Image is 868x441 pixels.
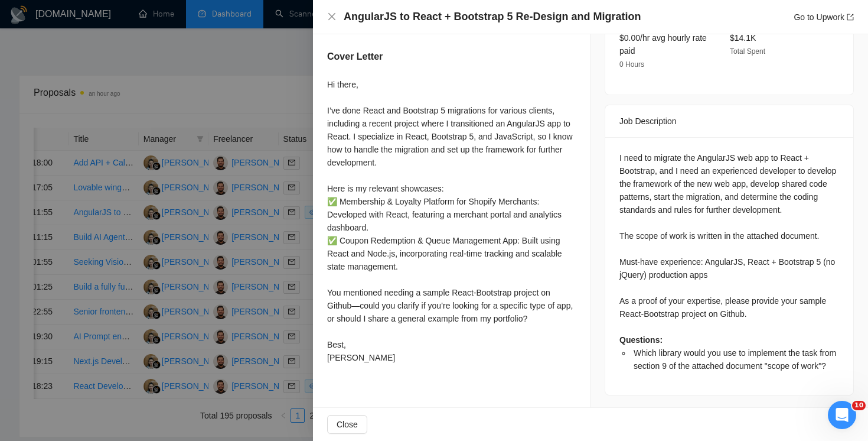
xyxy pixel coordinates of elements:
h4: AngularJS to React + Bootstrap 5 Re-Design and Migration [344,9,641,24]
button: Close [327,415,367,434]
div: Hi there, I’ve done React and Bootstrap 5 migrations for various clients, including a recent proj... [327,78,576,364]
a: Go to Upworkexport [794,12,854,22]
iframe: Intercom live chat [828,401,856,429]
span: close [327,12,337,21]
span: Total Spent [730,47,765,56]
button: Close [327,12,337,22]
span: $14.1K [730,33,756,43]
span: 10 [852,401,866,410]
div: I need to migrate the AngularJS web app to React + Bootstrap, and I need an experienced developer... [619,151,839,372]
h5: Cover Letter [327,50,383,64]
strong: Questions: [619,335,663,345]
span: export [847,14,854,21]
div: Job Description [619,105,839,137]
span: 0 Hours [619,60,644,69]
span: Close [337,418,358,431]
span: Which library would you use to implement the task from section 9 of the attached document "scope ... [634,348,836,371]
